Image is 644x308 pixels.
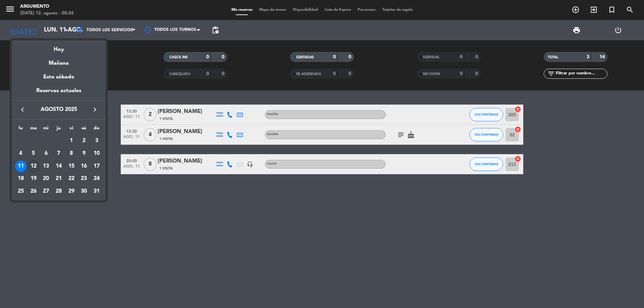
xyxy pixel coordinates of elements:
[28,161,39,172] div: 12
[66,173,77,184] div: 22
[12,40,106,54] div: Hoy
[52,147,65,160] td: 7 de agosto de 2025
[28,173,39,184] div: 19
[78,186,90,197] div: 30
[90,124,103,135] th: domingo
[78,135,90,146] div: 2
[53,186,64,197] div: 28
[40,124,52,135] th: miércoles
[65,124,78,135] th: viernes
[90,134,103,147] td: 3 de agosto de 2025
[27,160,40,173] td: 12 de agosto de 2025
[52,160,65,173] td: 14 de agosto de 2025
[91,148,102,159] div: 10
[15,161,26,172] div: 11
[29,105,89,114] span: agosto 2025
[53,173,64,184] div: 21
[40,160,52,173] td: 13 de agosto de 2025
[15,173,26,184] div: 18
[78,161,90,172] div: 16
[91,161,102,172] div: 17
[53,148,64,159] div: 7
[90,185,103,198] td: 31 de agosto de 2025
[52,172,65,185] td: 21 de agosto de 2025
[65,172,78,185] td: 22 de agosto de 2025
[40,147,52,160] td: 6 de agosto de 2025
[15,186,26,197] div: 25
[18,106,26,114] i: keyboard_arrow_left
[14,185,27,198] td: 25 de agosto de 2025
[78,185,91,198] td: 30 de agosto de 2025
[53,161,64,172] div: 14
[27,124,40,135] th: martes
[14,172,27,185] td: 18 de agosto de 2025
[14,160,27,173] td: 11 de agosto de 2025
[40,185,52,198] td: 27 de agosto de 2025
[78,160,91,173] td: 16 de agosto de 2025
[12,54,106,68] div: Mañana
[78,147,91,160] td: 9 de agosto de 2025
[28,186,39,197] div: 26
[12,86,106,100] div: Reservas actuales
[15,148,26,159] div: 4
[27,172,40,185] td: 19 de agosto de 2025
[40,186,52,197] div: 27
[66,135,77,146] div: 1
[66,161,77,172] div: 15
[89,105,101,114] button: keyboard_arrow_right
[78,148,90,159] div: 9
[16,105,29,114] button: keyboard_arrow_left
[27,185,40,198] td: 26 de agosto de 2025
[65,134,78,147] td: 1 de agosto de 2025
[90,147,103,160] td: 10 de agosto de 2025
[14,124,27,135] th: lunes
[65,147,78,160] td: 8 de agosto de 2025
[27,147,40,160] td: 5 de agosto de 2025
[65,185,78,198] td: 29 de agosto de 2025
[91,173,102,184] div: 24
[65,160,78,173] td: 15 de agosto de 2025
[90,160,103,173] td: 17 de agosto de 2025
[14,134,65,147] td: AGO.
[78,134,91,147] td: 2 de agosto de 2025
[91,135,102,146] div: 3
[91,106,99,114] i: keyboard_arrow_right
[66,148,77,159] div: 8
[40,173,52,184] div: 20
[28,148,39,159] div: 5
[40,161,52,172] div: 13
[90,172,103,185] td: 24 de agosto de 2025
[78,124,91,135] th: sábado
[78,172,91,185] td: 23 de agosto de 2025
[40,172,52,185] td: 20 de agosto de 2025
[52,185,65,198] td: 28 de agosto de 2025
[66,186,77,197] div: 29
[40,148,52,159] div: 6
[91,186,102,197] div: 31
[14,147,27,160] td: 4 de agosto de 2025
[52,124,65,135] th: jueves
[12,68,106,86] div: Este sábado
[78,173,90,184] div: 23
